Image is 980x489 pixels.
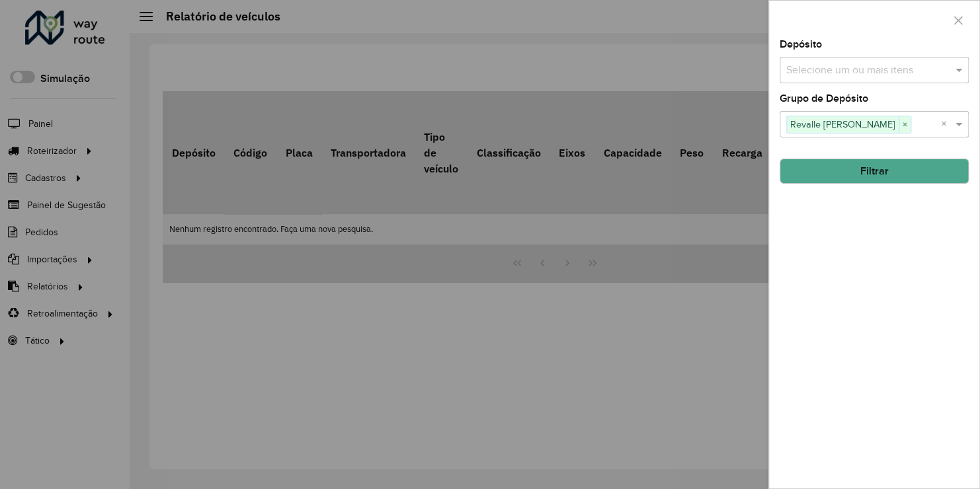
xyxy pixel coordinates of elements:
[780,159,969,184] button: Filtrar
[941,116,952,132] span: Clear all
[787,116,899,132] span: Revalle [PERSON_NAME]
[899,117,911,133] span: ×
[780,36,822,52] label: Depósito
[780,91,868,106] label: Grupo de Depósito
